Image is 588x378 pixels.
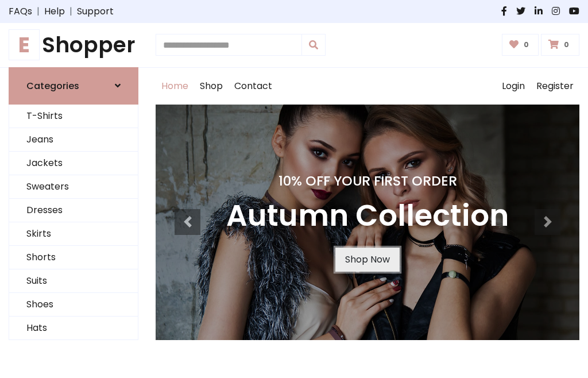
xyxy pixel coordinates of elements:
[65,5,77,18] span: |
[156,68,194,105] a: Home
[26,80,79,91] h6: Categories
[9,246,138,269] a: Shorts
[9,199,138,222] a: Dresses
[561,40,572,50] span: 0
[9,67,138,105] a: Categories
[226,198,509,234] h3: Autumn Collection
[77,5,114,18] a: Support
[9,32,138,58] h1: Shopper
[496,68,531,105] a: Login
[531,68,579,105] a: Register
[32,5,44,18] span: |
[9,317,138,340] a: Hats
[502,34,539,56] a: 0
[9,105,138,128] a: T-Shirts
[44,5,65,18] a: Help
[9,293,138,317] a: Shoes
[9,128,138,152] a: Jeans
[9,152,138,175] a: Jackets
[229,68,278,105] a: Contact
[521,40,532,50] span: 0
[541,34,579,56] a: 0
[9,175,138,199] a: Sweaters
[9,32,138,58] a: EShopper
[194,68,229,105] a: Shop
[226,173,509,189] h4: 10% Off Your First Order
[335,248,400,272] a: Shop Now
[9,29,40,60] span: E
[9,222,138,246] a: Skirts
[9,5,32,18] a: FAQs
[9,269,138,293] a: Suits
